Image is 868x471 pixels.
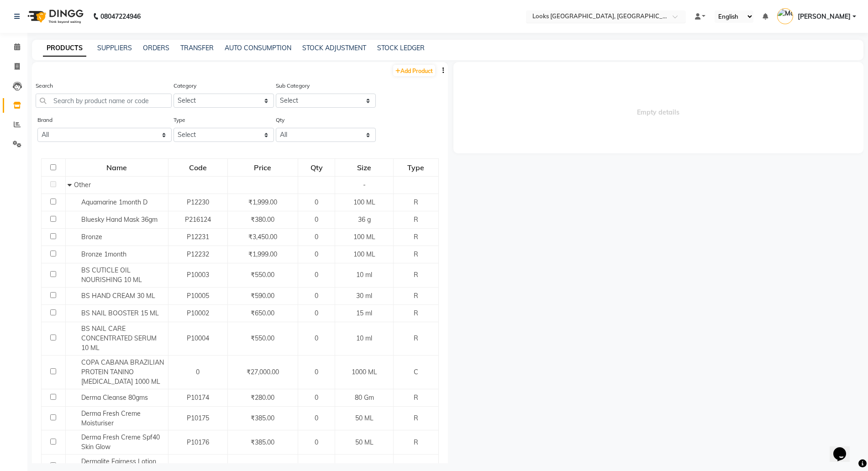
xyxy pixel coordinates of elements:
span: 0 [315,250,318,258]
span: 0 [315,215,318,224]
span: ₹590.00 [251,292,274,300]
span: 50 ML [355,438,374,446]
span: R [414,250,418,258]
span: P10002 [187,309,209,317]
span: P216124 [185,215,211,224]
span: 0 [315,368,318,376]
span: 50 ML [355,414,374,422]
span: ₹385.00 [251,414,274,422]
label: Brand [37,116,53,124]
span: 0 [315,292,318,300]
a: Add Product [393,65,435,76]
span: ₹550.00 [251,271,274,279]
span: 15 ml [356,309,372,317]
span: 10 ml [356,334,372,342]
span: [PERSON_NAME] [798,12,851,21]
input: Search by product name or code [36,94,172,108]
span: C [414,368,418,376]
span: 1000 ML [352,368,377,376]
span: Derma Fresh Creme Moisturiser [81,409,141,427]
span: 36 g [358,215,371,224]
span: ₹1,999.00 [248,198,277,206]
span: BS NAIL BOOSTER 15 ML [81,309,159,317]
span: COPA CABANA BRAZILIAN PROTEIN TANINO [MEDICAL_DATA] 1000 ML [81,358,164,386]
label: Type [174,116,185,124]
a: STOCK LEDGER [377,44,425,52]
label: Sub Category [276,82,310,90]
span: 0 [315,271,318,279]
span: 0 [315,233,318,241]
span: 0 [315,462,318,470]
span: P10004 [187,334,209,342]
span: R [414,334,418,342]
span: Derma Cleanse 80gms [81,393,148,402]
span: 0 [315,393,318,402]
span: 50 Gm [355,462,374,470]
label: Category [174,82,196,90]
span: R [414,233,418,241]
span: BS CUTICLE OIL NOURISHING 10 ML [81,266,142,284]
span: 0 [315,438,318,446]
span: ₹650.00 [251,309,274,317]
span: R [414,393,418,402]
span: ₹380.00 [251,215,274,224]
span: ₹27,000.00 [247,368,279,376]
span: R [414,414,418,422]
span: ₹3,450.00 [248,233,277,241]
span: P12232 [187,250,209,258]
span: P10174 [187,393,209,402]
span: BS HAND CREAM 30 ML [81,292,155,300]
span: R [414,309,418,317]
div: Price [228,159,298,176]
span: 0 [315,334,318,342]
span: 30 ml [356,292,372,300]
span: 0 [315,309,318,317]
span: R [414,198,418,206]
span: R [414,292,418,300]
span: Other [74,181,91,189]
label: Qty [276,116,284,124]
span: 100 ML [353,233,375,241]
span: P10003 [187,271,209,279]
span: P10005 [187,292,209,300]
span: P12231 [187,233,209,241]
span: P12230 [187,198,209,206]
b: 08047224946 [100,4,141,29]
div: Qty [299,159,334,176]
iframe: chat widget [830,434,859,462]
span: - [363,181,366,189]
span: Bronze 1month [81,250,126,258]
span: ₹385.00 [251,438,274,446]
span: Aquamarine 1month D [81,198,147,206]
span: ₹675.00 [251,462,274,470]
span: ₹550.00 [251,334,274,342]
span: 100 ML [353,250,375,258]
span: Collapse Row [68,181,74,189]
span: Derma Fresh Creme Spf40 Skin Glow [81,433,160,451]
span: 100 ML [353,198,375,206]
img: Mangesh Mishra [777,8,793,24]
a: TRANSFER [180,44,214,52]
span: R [414,271,418,279]
a: AUTO CONSUMPTION [225,44,291,52]
span: 0 [315,414,318,422]
div: Name [66,159,168,176]
span: ₹1,999.00 [248,250,277,258]
span: ₹280.00 [251,393,274,402]
label: Search [36,82,53,90]
a: STOCK ADJUSTMENT [302,44,366,52]
a: SUPPLIERS [97,44,132,52]
span: P10176 [187,438,209,446]
div: Code [169,159,227,176]
span: BS NAIL CARE CONCENTRATED SERUM 10 ML [81,324,157,352]
span: P10182 [187,462,209,470]
span: Bronze [81,233,102,241]
a: PRODUCTS [43,40,86,57]
span: 0 [196,368,200,376]
a: ORDERS [143,44,169,52]
span: R [414,438,418,446]
img: logo [23,4,86,29]
span: 80 Gm [355,393,374,402]
div: Size [336,159,393,176]
span: R [414,462,418,470]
